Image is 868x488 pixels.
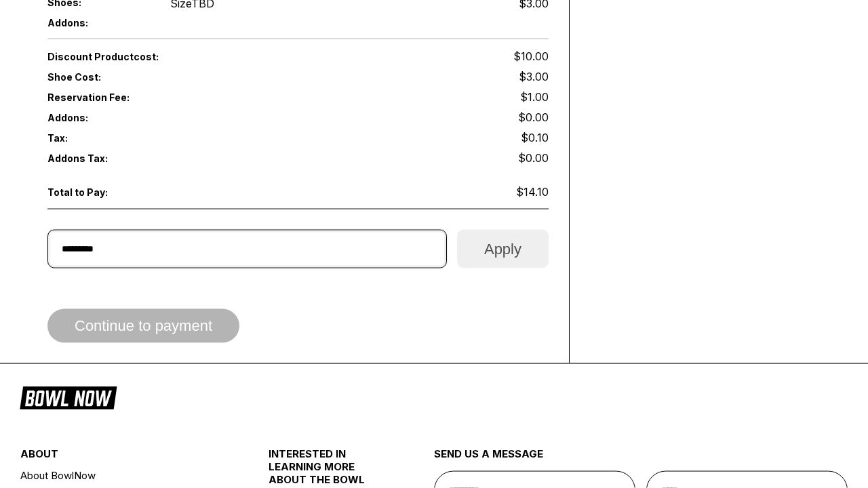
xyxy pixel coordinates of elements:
[47,186,148,198] span: Total to Pay:
[47,71,148,83] span: Shoe Cost:
[519,70,549,83] span: $3.00
[20,467,227,484] a: About BowlNow
[47,91,298,103] span: Reservation Fee:
[518,151,549,165] span: $0.00
[47,17,148,28] span: Addons:
[520,90,549,104] span: $1.00
[47,51,298,62] span: Discount Product cost:
[47,112,148,123] span: Addons:
[457,230,549,268] button: Apply
[521,131,549,144] span: $0.10
[518,110,549,124] span: $0.00
[513,49,549,63] span: $10.00
[47,152,148,164] span: Addons Tax:
[20,447,227,467] div: about
[434,447,848,471] div: send us a message
[47,132,148,144] span: Tax:
[516,185,549,199] span: $14.10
